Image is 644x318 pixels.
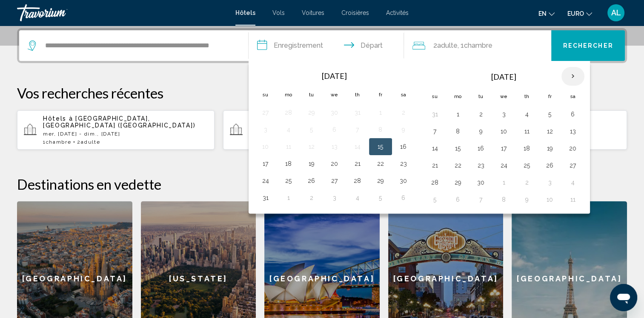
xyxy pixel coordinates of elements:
[259,158,272,170] button: Day 17
[451,194,465,205] button: Day 6
[428,142,442,154] button: Day 14
[611,9,621,17] span: AL
[605,4,627,22] button: Menu utilisateur
[328,107,341,119] button: Day 30
[17,176,627,193] h2: Destinations en vedette
[464,41,492,49] span: Chambre
[497,194,511,205] button: Day 8
[249,30,404,61] button: Dates d’arrivée et de départ
[474,159,488,171] button: Day 23
[397,192,410,204] button: Day 6
[43,115,195,129] span: [GEOGRAPHIC_DATA], [GEOGRAPHIC_DATA] ([GEOGRAPHIC_DATA])
[43,139,46,145] font: 1
[305,124,318,136] button: Day 5
[46,139,72,145] span: Chambre
[351,175,364,187] button: Day 28
[428,176,442,188] button: Day 28
[351,158,364,170] button: Day 21
[543,194,557,205] button: Day 10
[259,124,272,136] button: Day 3
[543,108,557,120] button: Day 5
[328,158,341,170] button: Day 20
[305,192,318,204] button: Day 2
[497,176,511,188] button: Day 1
[543,125,557,137] button: Day 12
[610,284,637,311] iframe: Bouton de lancement de la fenêtre de messagerie
[433,41,437,49] font: 2
[19,30,625,61] div: Widget de recherche
[77,139,81,145] font: 2
[322,71,347,81] font: [DATE]
[451,125,465,137] button: Day 8
[351,141,364,153] button: Day 14
[397,175,410,187] button: Day 30
[567,7,592,20] button: Changer de devise
[451,142,465,154] button: Day 15
[81,139,100,145] span: Adulte
[543,142,557,154] button: Day 19
[397,158,410,170] button: Day 23
[351,192,364,204] button: Day 4
[474,142,488,154] button: Day 16
[520,108,534,120] button: Day 4
[520,142,534,154] button: Day 18
[520,194,534,205] button: Day 9
[543,176,557,188] button: Day 3
[328,175,341,187] button: Day 27
[566,194,580,205] button: Day 11
[397,124,410,136] button: Day 9
[566,159,580,171] button: Day 27
[566,142,580,154] button: Day 20
[428,159,442,171] button: Day 21
[497,142,511,154] button: Day 17
[259,107,272,119] button: Day 27
[497,108,511,120] button: Day 3
[259,175,272,187] button: Day 24
[566,176,580,188] button: Day 4
[567,10,584,17] span: EURO
[341,9,369,16] a: Croisières
[520,159,534,171] button: Day 25
[259,141,272,153] button: Day 10
[302,9,324,16] a: Voitures
[437,41,457,49] span: Adulte
[451,108,465,120] button: Day 1
[305,158,318,170] button: Day 19
[272,9,285,16] a: Vols
[428,125,442,137] button: Day 7
[397,107,410,119] button: Day 2
[491,72,516,81] font: [DATE]
[282,107,295,119] button: Day 28
[520,176,534,188] button: Day 2
[474,194,488,205] button: Day 7
[566,125,580,137] button: Day 13
[235,9,255,16] a: Hôtels
[538,10,547,17] span: en
[374,175,387,187] button: Day 29
[566,108,580,120] button: Day 6
[223,110,421,150] button: Cap Verde (List, [GEOGRAPHIC_DATA]) et hôtels prochessam., 06 juin - sam., 20 juin1Chambre2Adulte
[374,141,387,153] button: Day 15
[17,4,227,21] a: Travorium
[497,125,511,137] button: Day 10
[17,110,215,150] button: Hôtels à [GEOGRAPHIC_DATA], [GEOGRAPHIC_DATA] ([GEOGRAPHIC_DATA])mer, [DATE] - dim., [DATE]1Chamb...
[374,158,387,170] button: Day 22
[374,107,387,119] button: Day 1
[543,159,557,171] button: Day 26
[328,124,341,136] button: Day 6
[428,108,442,120] button: Day 31
[374,192,387,204] button: Day 5
[305,141,318,153] button: Day 12
[520,125,534,137] button: Day 11
[474,125,488,137] button: Day 9
[397,141,410,153] button: Day 16
[386,9,409,16] a: Activités
[259,192,272,204] button: Day 31
[305,175,318,187] button: Day 26
[451,176,465,188] button: Day 29
[305,107,318,119] button: Day 29
[17,84,627,101] p: Vos recherches récentes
